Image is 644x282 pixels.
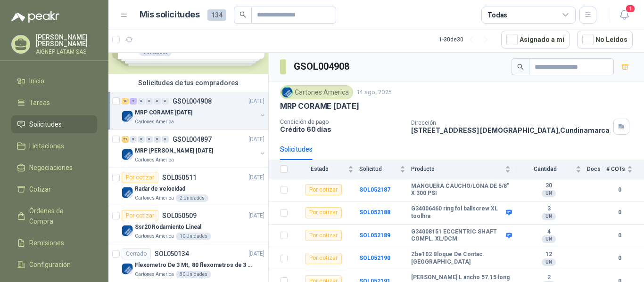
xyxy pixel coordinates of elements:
[294,59,351,74] h3: GSOL004908
[542,213,556,220] div: UN
[280,125,404,133] p: Crédito 60 días
[122,98,129,105] div: 10
[29,259,71,270] span: Configuración
[516,228,581,236] b: 4
[359,255,390,261] a: SOL052190
[154,98,161,105] div: 0
[108,74,268,92] div: Solicitudes de tus compradores
[359,186,390,193] a: SOL052187
[135,223,201,232] p: Ssr20 Rodamiento Lineal
[248,211,264,220] p: [DATE]
[29,206,88,226] span: Órdenes de Compra
[411,183,511,197] b: MANGUERA CAUCHO/LONA DE 5/8" X 300 PSI
[36,34,97,47] p: [PERSON_NAME] [PERSON_NAME]
[122,136,129,143] div: 27
[11,137,97,155] a: Licitaciones
[207,9,226,21] span: 134
[606,185,633,194] b: 0
[11,256,97,274] a: Configuración
[616,7,633,24] button: 1
[154,136,161,143] div: 0
[11,180,97,198] a: Cotizar
[542,235,556,243] div: UN
[280,101,359,111] p: MRP CORAME [DATE]
[411,120,610,126] p: Dirección
[29,162,73,173] span: Negociaciones
[305,230,342,241] div: Por cotizar
[146,98,153,105] div: 0
[29,184,51,194] span: Cotizar
[155,250,189,257] p: SOL050134
[108,206,268,244] a: Por cotizarSOL050509[DATE] Company LogoSsr20 Rodamiento LinealCartones America10 Unidades
[135,108,192,117] p: MRP CORAME [DATE]
[162,212,197,219] p: SOL050509
[11,202,97,230] a: Órdenes de Compra
[293,160,359,178] th: Estado
[135,185,185,193] p: Radar de velocidad
[162,98,169,105] div: 0
[29,97,50,108] span: Tareas
[516,160,587,178] th: Cantidad
[542,258,556,266] div: UN
[130,136,137,143] div: 0
[359,209,390,216] a: SOL052188
[625,4,636,13] span: 1
[135,118,174,126] p: Cartones America
[135,271,174,278] p: Cartones America
[517,64,524,70] span: search
[606,208,633,217] b: 0
[248,173,264,182] p: [DATE]
[135,146,213,155] p: MRP [PERSON_NAME] [DATE]
[516,166,574,172] span: Cantidad
[11,159,97,177] a: Negociaciones
[357,88,392,97] p: 14 ago, 2025
[248,135,264,144] p: [DATE]
[305,253,342,264] div: Por cotizar
[305,207,342,218] div: Por cotizar
[516,274,581,282] b: 2
[11,11,59,23] img: Logo peakr
[516,251,581,258] b: 12
[516,182,581,190] b: 30
[359,232,390,239] a: SOL052189
[140,8,200,22] h1: Mis solicitudes
[411,205,504,220] b: G34006460 ring fol ballscrew XL toolhra
[173,136,212,143] p: GSOL004897
[36,49,97,55] p: AIGNEP LATAM SAS
[122,210,158,221] div: Por cotizar
[122,149,133,160] img: Company Logo
[248,97,264,106] p: [DATE]
[411,166,503,172] span: Producto
[122,263,133,274] img: Company Logo
[542,190,556,197] div: UN
[501,31,570,48] button: Asignado a mi
[176,233,211,240] div: 10 Unidades
[587,160,606,178] th: Docs
[606,160,644,178] th: # COTs
[29,141,64,151] span: Licitaciones
[411,126,610,134] p: [STREET_ADDRESS] [DEMOGRAPHIC_DATA] , Cundinamarca
[280,144,313,154] div: Solicitudes
[487,10,507,20] div: Todas
[138,98,145,105] div: 0
[108,168,268,206] a: Por cotizarSOL050511[DATE] Company LogoRadar de velocidadCartones America2 Unidades
[293,166,346,172] span: Estado
[411,160,516,178] th: Producto
[248,250,264,258] p: [DATE]
[162,174,197,181] p: SOL050511
[359,160,411,178] th: Solicitud
[11,115,97,133] a: Solicitudes
[280,119,404,125] p: Condición de pago
[176,271,211,278] div: 80 Unidades
[606,231,633,240] b: 0
[173,98,212,105] p: GSOL004908
[29,119,62,129] span: Solicitudes
[11,72,97,90] a: Inicio
[239,11,246,18] span: search
[122,172,158,183] div: Por cotizar
[122,187,133,198] img: Company Logo
[138,136,145,143] div: 0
